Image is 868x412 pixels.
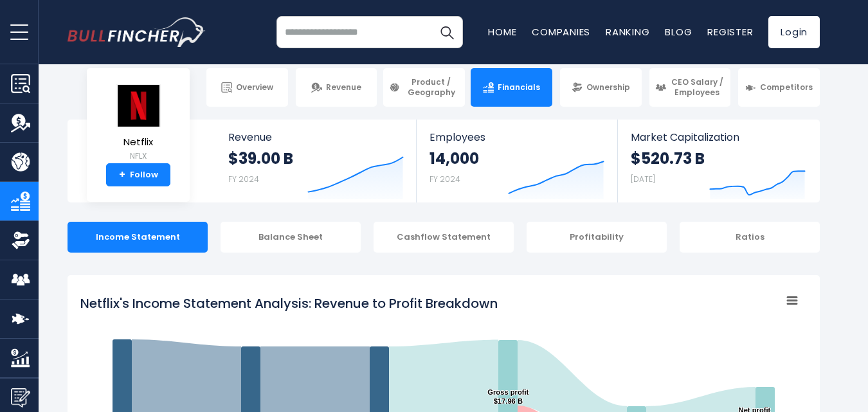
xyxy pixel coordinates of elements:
[532,25,590,39] a: Companies
[670,77,725,97] span: CEO Salary / Employees
[768,16,820,48] a: Login
[80,294,498,312] tspan: Netflix's Income Statement Analysis: Revenue to Profit Breakdown
[68,222,208,253] div: Income Statement
[760,82,813,93] span: Competitors
[236,82,273,93] span: Overview
[631,148,705,168] strong: $520.73 B
[431,16,463,48] button: Search
[374,222,514,253] div: Cashflow Statement
[665,25,692,39] a: Blog
[296,68,377,107] a: Revenue
[106,163,170,186] a: +Follow
[680,222,820,253] div: Ratios
[68,17,206,47] a: Go to homepage
[215,120,417,202] a: Revenue $39.00 B FY 2024
[119,169,125,181] strong: +
[487,388,529,405] text: Gross profit $17.96 B
[68,17,206,47] img: bullfincher logo
[488,25,516,39] a: Home
[429,131,604,143] span: Employees
[326,82,361,93] span: Revenue
[228,174,259,184] small: FY 2024
[11,231,30,250] img: Ownership
[606,25,649,39] a: Ranking
[498,82,540,93] span: Financials
[429,174,460,184] small: FY 2024
[527,222,667,253] div: Profitability
[116,137,161,148] span: Netflix
[206,68,288,107] a: Overview
[115,84,161,164] a: Netflix NFLX
[707,25,753,39] a: Register
[631,131,806,143] span: Market Capitalization
[417,120,617,202] a: Employees 14,000 FY 2024
[228,131,404,143] span: Revenue
[221,222,361,253] div: Balance Sheet
[586,82,630,93] span: Ownership
[116,150,161,162] small: NFLX
[738,68,820,107] a: Competitors
[471,68,552,107] a: Financials
[649,68,731,107] a: CEO Salary / Employees
[228,148,293,168] strong: $39.00 B
[404,77,459,97] span: Product / Geography
[429,148,479,168] strong: 14,000
[631,174,655,184] small: [DATE]
[618,120,818,202] a: Market Capitalization $520.73 B [DATE]
[383,68,465,107] a: Product / Geography
[560,68,642,107] a: Ownership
